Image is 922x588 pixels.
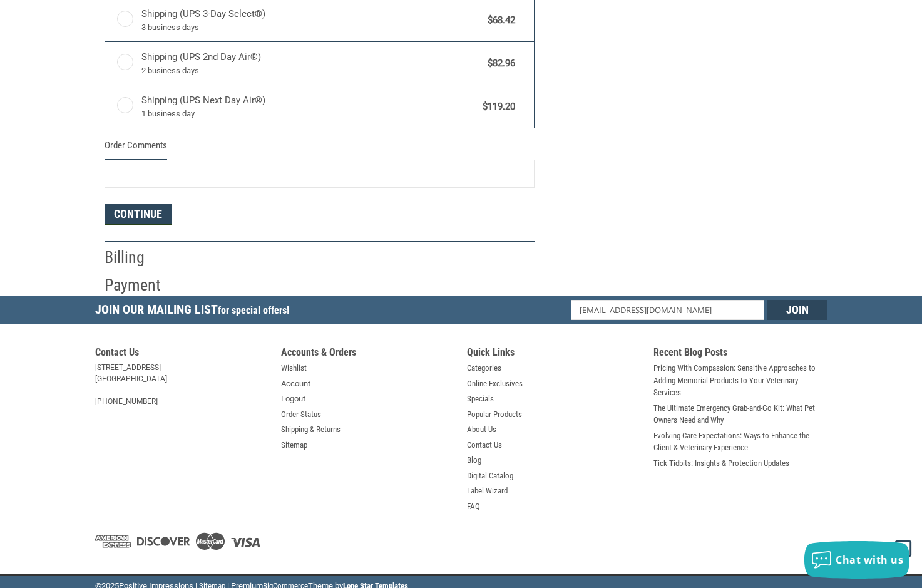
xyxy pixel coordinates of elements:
a: Sitemap [281,439,307,451]
a: Tick Tidbits: Insights & Protection Updates [653,457,789,470]
span: $82.96 [482,56,516,71]
span: $68.42 [482,13,516,28]
span: 2 business days [141,64,482,77]
a: Order Status [281,408,321,421]
legend: Order Comments [105,138,167,159]
input: Email [571,300,764,320]
a: Logout [281,393,305,405]
span: Shipping (UPS Next Day Air®) [141,93,477,120]
a: About Us [467,423,496,436]
button: Continue [105,204,172,225]
span: Shipping (UPS 2nd Day Air®) [141,50,482,76]
a: Online Exclusives [467,378,523,390]
h5: Contact Us [95,346,269,362]
span: 3 business days [141,21,482,34]
a: Pricing With Compassion: Sensitive Approaches to Adding Memorial Products to Your Veterinary Serv... [653,362,827,399]
h5: Recent Blog Posts [653,346,827,362]
button: Chat with us [804,541,909,579]
span: for special offers! [218,304,289,316]
h5: Join Our Mailing List [95,296,295,328]
a: Categories [467,362,501,374]
a: FAQ [467,500,480,513]
address: [STREET_ADDRESS] [GEOGRAPHIC_DATA] [PHONE_NUMBER] [95,362,269,407]
a: Account [281,378,310,390]
span: 1 business day [141,108,477,120]
h2: Payment [105,275,178,296]
span: Shipping (UPS 3-Day Select®) [141,7,482,33]
a: Shipping & Returns [281,423,341,436]
h5: Accounts & Orders [281,346,455,362]
a: Popular Products [467,408,522,421]
span: Chat with us [836,553,903,567]
a: Specials [467,393,494,405]
span: $119.20 [477,100,516,114]
a: Wishlist [281,362,307,374]
a: Blog [467,454,481,467]
a: Label Wizard [467,485,508,497]
a: The Ultimate Emergency Grab-and-Go Kit: What Pet Owners Need and Why [653,402,827,426]
h2: Billing [105,247,178,268]
input: Join [767,300,827,320]
a: Contact Us [467,439,502,451]
a: Evolving Care Expectations: Ways to Enhance the Client & Veterinary Experience [653,430,827,454]
a: Digital Catalog [467,470,513,482]
h5: Quick Links [467,346,641,362]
